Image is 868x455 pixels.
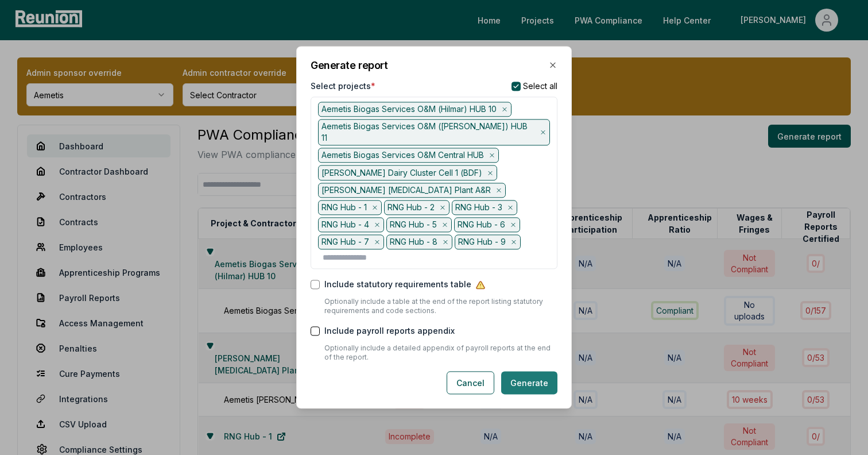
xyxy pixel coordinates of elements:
label: Select projects [311,80,375,92]
div: [PERSON_NAME] Dairy Cluster Cell 1 (BDF) [318,165,497,180]
label: Include statutory requirements table [324,279,471,291]
button: Cancel [447,372,494,395]
div: RNG Hub - 8 [386,234,452,249]
h2: Generate report [311,60,557,71]
label: Include payroll reports appendix [324,325,455,337]
div: RNG Hub - 1 [318,200,382,215]
div: RNG Hub - 6 [454,217,520,232]
div: Aemetis Biogas Services O&M (Hilmar) HUB 10 [318,102,511,117]
button: Generate [501,372,557,395]
div: RNG Hub - 5 [386,217,452,232]
div: RNG Hub - 3 [452,200,517,215]
div: RNG Hub - 9 [455,234,521,249]
p: Optionally include a table at the end of the report listing statutory requirements and code secti... [324,298,557,316]
div: RNG Hub - 4 [318,217,384,232]
div: Aemetis Biogas Services O&M Central HUB [318,148,499,163]
p: Optionally include a detailed appendix of payroll reports at the end of the report. [324,344,557,363]
div: RNG Hub - 2 [384,200,449,215]
label: Select all [523,82,557,90]
div: Aemetis Biogas Services O&M ([PERSON_NAME]) HUB 11 [318,119,550,146]
div: RNG Hub - 7 [318,234,384,249]
div: [PERSON_NAME] [MEDICAL_DATA] Plant A&R [318,183,506,198]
